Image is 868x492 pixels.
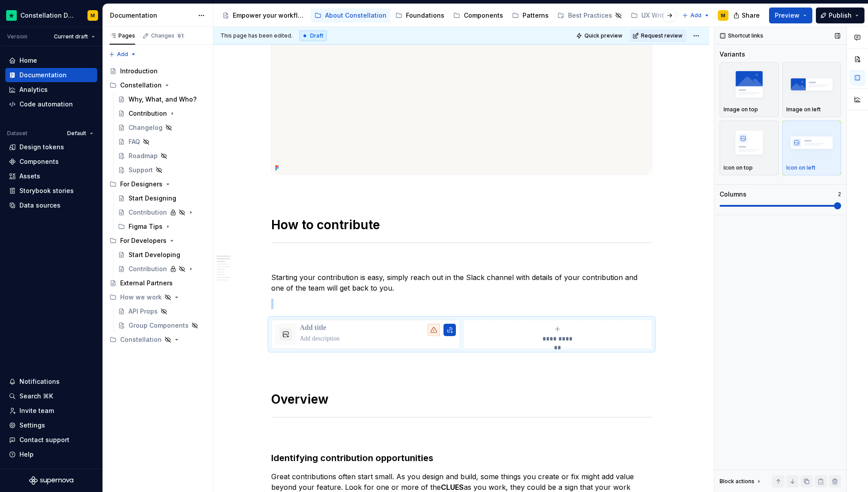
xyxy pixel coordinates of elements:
[114,205,209,220] a: Contribution
[110,11,193,20] div: Documentation
[441,483,464,492] strong: CLUES
[7,130,27,137] div: Dataset
[720,475,762,488] div: Block actions
[5,389,97,403] button: Search ⌘K
[782,62,841,117] button: placeholderImage on left
[129,321,189,330] div: Group Components
[721,12,725,19] div: M
[5,68,97,82] a: Documentation
[5,155,97,169] a: Components
[19,421,45,430] div: Settings
[19,172,40,181] div: Assets
[129,95,197,104] div: Why, What, and Who?
[114,262,209,276] a: Contribution
[769,8,812,23] button: Preview
[5,433,97,447] button: Contact support
[508,8,552,23] a: Patterns
[5,418,97,432] a: Settings
[5,447,97,462] button: Help
[729,8,766,23] button: Share
[690,12,701,19] span: Add
[110,32,135,39] div: Pages
[129,123,163,132] div: Changelog
[271,272,652,293] p: Starting your contribution is easy, simply reach out in the Slack channel with details of your co...
[406,11,444,20] div: Foundations
[129,222,163,231] div: Figma Tips
[19,435,69,444] div: Contact support
[838,191,841,198] p: 2
[29,476,73,485] svg: Supernova Logo
[720,190,747,199] div: Columns
[786,106,821,113] p: Image on left
[630,30,686,42] button: Request review
[129,166,153,174] div: Support
[129,208,167,217] div: Contribution
[19,406,54,415] div: Invite team
[120,293,162,302] div: How we work
[63,127,97,140] button: Default
[120,180,163,189] div: For Designers
[573,30,626,42] button: Quick preview
[392,8,448,23] a: Foundations
[272,34,652,174] img: 72abb084-d166-4013-9787-3cf2c27ac380.png
[5,97,97,111] a: Code automation
[219,8,309,23] a: Empower your workflow. Build incredible experiences.
[19,201,61,210] div: Data sources
[129,137,140,146] div: FAQ
[114,106,209,121] a: Contribution
[2,6,101,25] button: Constellation Design SystemM
[311,8,390,23] a: About Constellation
[19,143,64,151] div: Design tokens
[120,279,173,288] div: External Partners
[19,56,37,65] div: Home
[219,7,678,24] div: Page tree
[6,10,17,21] img: d602db7a-5e75-4dfe-a0a4-4b8163c7bad2.png
[91,12,95,19] div: M
[5,53,97,68] a: Home
[114,191,209,205] a: Start Designing
[50,30,99,43] button: Current draft
[19,85,48,94] div: Analytics
[5,169,97,183] a: Assets
[129,109,167,118] div: Contribution
[19,392,53,401] div: Search ⌘K
[106,234,209,248] div: For Developers
[5,198,97,212] a: Data sources
[120,81,162,90] div: Constellation
[106,78,209,92] div: Constellation
[641,11,674,20] div: UX Writing
[129,265,167,273] div: Contribution
[464,11,503,20] div: Components
[19,157,59,166] div: Components
[5,404,97,418] a: Invite team
[19,186,74,195] div: Storybook stories
[106,290,209,304] div: How we work
[106,64,209,78] a: Introduction
[829,11,852,20] span: Publish
[775,11,800,20] span: Preview
[114,220,209,234] div: Figma Tips
[129,250,180,259] div: Start Developing
[724,106,758,113] p: Image on top
[724,164,753,171] p: Icon on top
[568,11,612,20] div: Best Practices
[106,276,209,290] a: External Partners
[641,32,682,39] span: Request review
[786,126,838,159] img: placeholder
[786,68,838,100] img: placeholder
[816,8,864,23] button: Publish
[786,164,815,171] p: Icon on left
[114,163,209,177] a: Support
[20,11,77,20] div: Constellation Design System
[5,83,97,97] a: Analytics
[19,377,60,386] div: Notifications
[724,126,775,159] img: placeholder
[271,391,652,407] h1: Overview
[325,11,387,20] div: About Constellation
[720,121,779,175] button: placeholderIcon on top
[679,9,713,22] button: Add
[67,130,86,137] span: Default
[584,32,622,39] span: Quick preview
[129,307,158,316] div: API Props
